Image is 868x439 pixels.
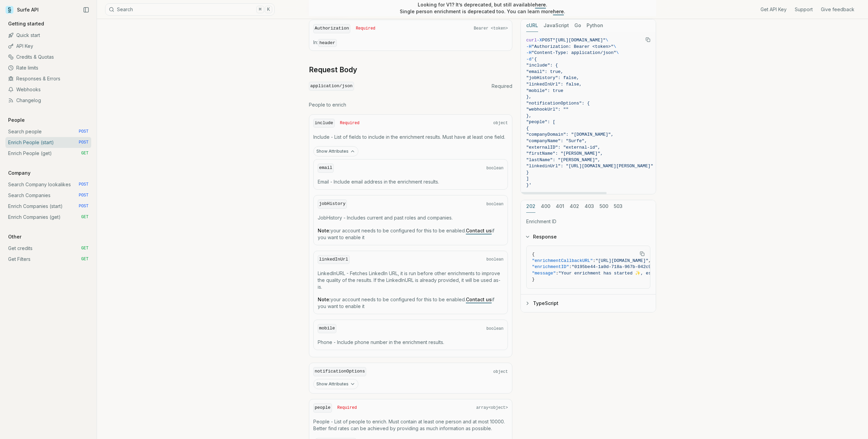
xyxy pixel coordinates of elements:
span: object [493,120,508,126]
span: curl [526,38,537,43]
a: here [535,2,546,7]
span: "enrichmentID" [532,264,569,269]
span: -d [526,57,532,62]
a: Quick start [5,30,91,41]
span: { [532,252,535,257]
button: 503 [614,200,623,213]
button: Python [587,19,603,32]
span: \ [606,38,608,43]
code: jobHistory [318,199,347,209]
span: boolean [487,202,504,207]
span: GET [81,256,88,262]
span: Required [492,83,512,90]
span: : [556,271,558,276]
p: People - List of people to enrich. Must contain at least one person and at most 10000. Better fin... [313,418,508,432]
a: Surfe API [5,5,39,15]
span: Required [340,120,360,126]
span: "people": [ [526,119,555,125]
span: \ [616,50,619,55]
span: "email": true, [526,69,563,74]
p: Getting started [5,20,47,27]
span: POST [79,140,88,145]
span: "include": { [526,63,558,68]
span: "[URL][DOMAIN_NAME]" [595,258,648,263]
a: Search Companies POST [5,190,91,201]
span: : [593,258,595,263]
a: Search Company lookalikes POST [5,179,91,190]
button: 402 [570,200,579,213]
a: Enrich People (start) POST [5,137,91,148]
span: '{ [532,57,537,62]
button: Show Attributes [313,146,358,156]
code: notificationOptions [313,367,366,376]
button: Copy Text [637,249,647,259]
span: Required [356,26,375,31]
p: your account needs to be configured for this to be enabled. if you want to enable it [318,227,504,241]
span: GET [81,246,88,251]
a: Search people POST [5,126,91,137]
button: Collapse Sidebar [81,5,91,15]
span: }, [526,94,532,99]
span: "Authorization: Bearer <token>" [532,44,614,49]
a: Request Body [309,65,357,75]
span: Bearer <token> [474,26,508,31]
a: Get Filters GET [5,254,91,265]
p: LinkedInURL - Fetches LinkedIn URL, it is run before other enrichments to improve the quality of ... [318,270,504,290]
a: Get credits GET [5,243,91,254]
a: Support [795,6,813,13]
button: 401 [556,200,564,213]
strong: Note: [318,297,331,302]
span: "firstName": "[PERSON_NAME]", [526,151,603,156]
span: POST [79,204,88,209]
a: Enrich Companies (get) GET [5,212,91,223]
p: JobHistory - Includes current and past roles and companies. [318,214,504,221]
span: "message" [532,271,556,276]
span: }, [526,113,532,118]
p: Phone - Include phone number in the enrichment results. [318,339,504,346]
span: POST [79,182,88,187]
div: Response [521,246,656,294]
span: "enrichmentCallbackURL" [532,258,593,263]
button: Search⌘K [105,3,275,16]
span: : [569,264,572,269]
p: Email - Include email address in the enrichment results. [318,178,504,185]
button: Response [521,228,656,246]
span: ] [526,176,529,181]
strong: Note: [318,228,331,233]
a: Credits & Quotas [5,52,91,62]
span: "externalID": "external-id", [526,145,600,150]
code: email [318,164,334,173]
span: "notificationOptions": { [526,101,590,106]
span: "companyName": "Surfe", [526,138,587,144]
p: Enrichment ID [526,218,650,225]
button: Copy Text [643,35,653,45]
p: Company [5,170,33,176]
span: "jobHistory": false, [526,75,579,80]
p: Include - List of fields to include in the enrichment results. Must have at least one field. [313,134,508,140]
a: Enrich Companies (start) POST [5,201,91,212]
span: "webhookUrl": "" [526,107,569,112]
button: 500 [599,200,608,213]
span: boolean [487,166,504,171]
code: include [313,119,335,128]
button: 202 [526,200,535,213]
p: People to enrich [309,101,512,108]
button: 403 [585,200,594,213]
span: GET [81,214,88,220]
code: people [313,403,332,413]
code: application/json [309,82,354,91]
span: POST [79,129,88,134]
code: linkedInUrl [318,255,350,264]
kbd: K [265,6,272,13]
a: Contact us [466,297,492,302]
a: Get API Key [761,6,787,13]
span: boolean [487,326,504,331]
a: Rate limits [5,62,91,73]
a: Webhooks [5,84,91,95]
span: Required [337,405,357,411]
span: , [648,258,651,263]
a: Responses & Errors [5,73,91,84]
span: "lastName": "[PERSON_NAME]", [526,157,600,163]
code: mobile [318,324,336,333]
span: -X [537,38,542,43]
